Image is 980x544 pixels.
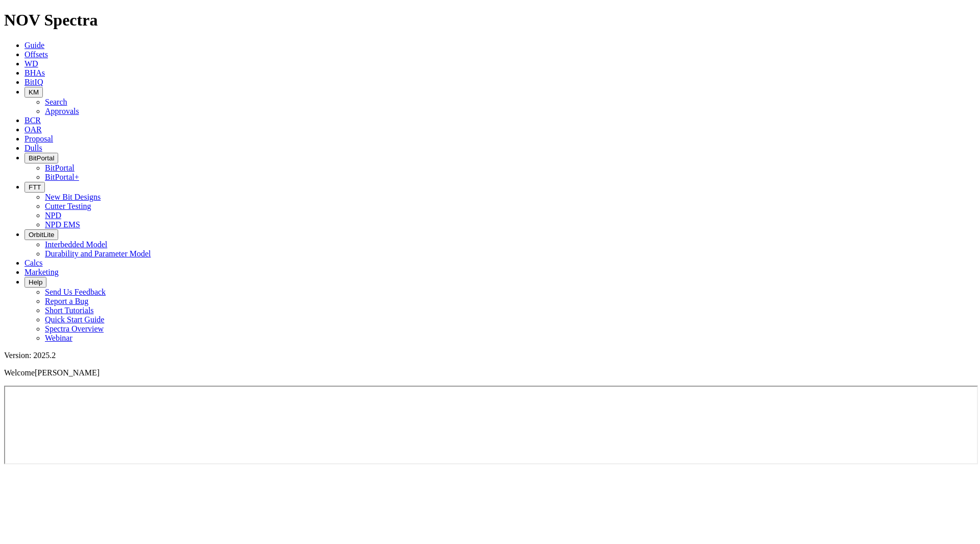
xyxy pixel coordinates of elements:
[45,306,94,315] a: Short Tutorials
[29,278,42,286] span: Help
[24,59,38,68] a: WD
[24,41,44,50] a: Guide
[24,182,45,193] button: FTT
[24,78,43,86] a: BitIQ
[24,268,59,276] a: Marketing
[35,368,100,377] span: [PERSON_NAME]
[29,231,54,239] span: OrbitLite
[45,211,61,220] a: NPD
[45,240,107,249] a: Interbedded Model
[4,351,976,360] div: Version: 2025.2
[24,258,43,267] a: Calcs
[45,288,106,296] a: Send Us Feedback
[29,183,41,191] span: FTT
[45,202,91,210] a: Cutter Testing
[45,193,101,201] a: New Bit Designs
[45,220,80,229] a: NPD EMS
[24,144,42,152] a: Dulls
[45,107,79,115] a: Approvals
[4,368,976,377] p: Welcome
[24,68,45,77] a: BHAs
[24,125,42,134] a: OAR
[45,98,67,106] a: Search
[24,153,58,163] button: BitPortal
[24,134,53,143] a: Proposal
[24,87,43,98] button: KM
[4,386,978,464] iframe: To enrich screen reader interactions, please activate Accessibility in Grammarly extension settings
[24,229,58,240] button: OrbitLite
[24,116,41,125] a: BCR
[29,154,54,162] span: BitPortal
[45,173,79,181] a: BitPortal+
[45,324,104,333] a: Spectra Overview
[45,334,72,342] a: Webinar
[45,249,151,258] a: Durability and Parameter Model
[45,297,88,305] a: Report a Bug
[45,315,104,324] a: Quick Start Guide
[24,50,48,59] a: Offsets
[24,277,46,288] button: Help
[4,11,976,30] h1: NOV Spectra
[45,163,75,172] a: BitPortal
[29,88,39,96] span: KM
